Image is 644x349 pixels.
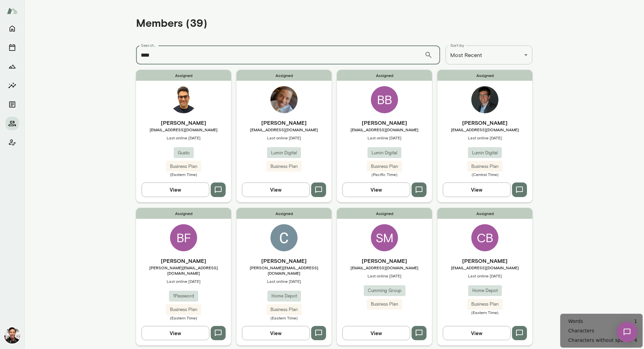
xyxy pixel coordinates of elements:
span: Assigned [136,70,231,81]
h6: [PERSON_NAME] [337,119,432,127]
span: Last online [DATE] [337,135,432,140]
button: Home [5,22,19,35]
span: Business Plan [166,163,201,170]
span: [EMAIL_ADDRESS][DOMAIN_NAME] [337,265,432,270]
span: Business Plan [367,301,402,308]
h6: [PERSON_NAME] [337,257,432,265]
span: Assigned [437,70,532,81]
button: View [242,182,310,197]
span: (Eastern Time) [136,315,231,321]
div: BB [371,86,398,113]
span: Last online [DATE] [236,135,332,140]
span: [PERSON_NAME][EMAIL_ADDRESS][DOMAIN_NAME] [136,265,231,276]
h6: [PERSON_NAME] [136,119,231,127]
span: Last online [DATE] [437,273,532,278]
span: (Central Time) [437,172,532,177]
span: [EMAIL_ADDRESS][DOMAIN_NAME] [437,265,532,270]
span: Home Depot [267,293,301,299]
span: Business Plan [266,163,302,170]
h6: [PERSON_NAME] [236,257,332,265]
span: Business Plan [367,163,402,170]
span: Lumin Digital [267,150,301,156]
button: View [443,182,511,197]
button: View [342,182,410,197]
h6: [PERSON_NAME] [437,119,532,127]
span: Business Plan [467,163,503,170]
img: Cecil Payne [270,224,298,251]
span: Assigned [337,70,432,81]
span: Last online [DATE] [236,278,332,284]
span: Last online [DATE] [437,135,532,140]
span: [EMAIL_ADDRESS][DOMAIN_NAME] [337,127,432,132]
span: Last online [DATE] [136,278,231,284]
img: Aman Bhatia [170,86,197,113]
span: Assigned [236,70,332,81]
span: [EMAIL_ADDRESS][DOMAIN_NAME] [236,127,332,132]
span: Business Plan [266,306,302,313]
button: Members [5,117,19,130]
img: Albert Villarde [4,327,20,344]
span: Assigned [337,208,432,219]
span: Last online [DATE] [136,135,231,140]
span: [PERSON_NAME][EMAIL_ADDRESS][DOMAIN_NAME] [236,265,332,276]
button: Insights [5,79,19,92]
h6: [PERSON_NAME] [236,119,332,127]
button: View [443,326,511,340]
h6: [PERSON_NAME] [136,257,231,265]
h6: [PERSON_NAME] [437,257,532,265]
div: SM [371,224,398,251]
div: Most Recent [446,45,532,64]
span: Lumin Digital [367,150,401,156]
button: View [242,326,310,340]
button: View [141,326,209,340]
span: Assigned [236,208,332,219]
img: Brian Clerc [471,86,498,113]
div: BF [170,224,197,251]
span: (Pacific Time) [337,172,432,177]
span: (Eastern Time) [236,315,332,321]
span: Home Depot [468,287,502,294]
button: Growth Plan [5,60,19,73]
div: CB [471,224,498,251]
span: Last online [DATE] [337,273,432,278]
span: Gusto [174,150,194,156]
img: Mento [7,4,18,17]
button: Sessions [5,41,19,54]
h4: Members (39) [136,16,207,29]
label: Sort by [450,42,464,48]
span: (Eastern Time) [437,310,532,315]
button: View [342,326,410,340]
button: Documents [5,98,19,111]
span: Lumin Digital [468,150,502,156]
label: Search... [141,42,156,48]
button: View [141,182,209,197]
span: Business Plan [467,301,503,308]
img: Ricky Wray [270,86,298,113]
span: [EMAIL_ADDRESS][DOMAIN_NAME] [136,127,231,132]
span: Assigned [136,208,231,219]
span: Assigned [437,208,532,219]
span: 1Password [169,293,198,299]
span: [EMAIL_ADDRESS][DOMAIN_NAME] [437,127,532,132]
span: (Eastern Time) [136,172,231,177]
span: Cumming Group [364,287,405,294]
button: Client app [5,136,19,149]
span: Business Plan [166,306,201,313]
